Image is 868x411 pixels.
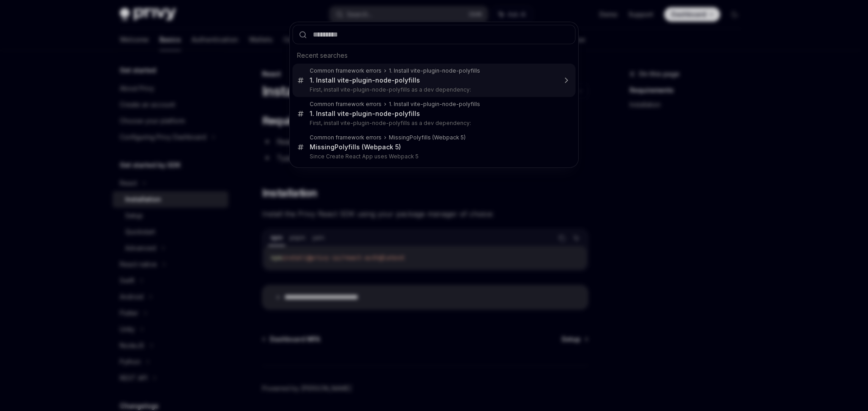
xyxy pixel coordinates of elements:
[310,120,557,127] p: First, install vite-plugin-node-polyfills as a dev dependency:
[310,67,382,74] div: Common framework errors
[310,153,557,160] p: Since Create React App uses Webpack 5
[389,101,480,108] div: 1. Install vite-plugin- fills
[410,134,428,141] b: Polyfill
[389,134,466,141] div: Missing s (Webpack 5)
[310,86,557,93] p: First, install vite-plugin-node-polyfills as a dev dependency:
[310,134,382,141] div: Common framework errors
[310,76,420,84] div: 1. Install vite-plugin-node-polyfills
[389,67,480,74] div: 1. Install vite-plugin-node-polyfills
[442,101,471,107] b: node-poly
[335,143,356,151] b: Polyfill
[375,110,408,117] b: node-poly
[310,143,401,151] div: Missing s (Webpack 5)
[310,101,382,108] div: Common framework errors
[297,51,348,60] span: Recent searches
[310,110,420,118] div: 1. Install vite-plugin- fills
